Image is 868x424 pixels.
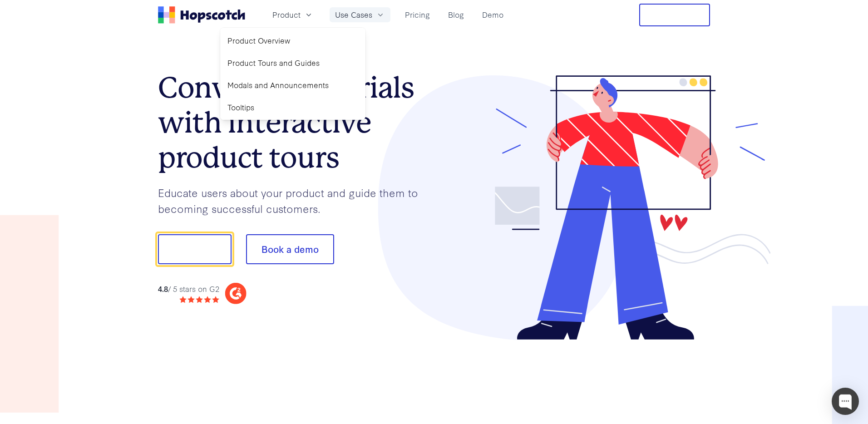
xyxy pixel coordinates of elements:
button: Product [267,7,319,22]
button: Free Trial [639,4,710,26]
span: Product [272,9,301,20]
button: Show me! [158,234,232,264]
strong: 4.8 [158,283,168,294]
a: Demo [478,7,507,22]
h1: Convert more trials with interactive product tours [158,70,434,175]
a: Product Tours and Guides [224,54,362,72]
a: Tooltips [224,98,362,117]
a: Home [158,6,245,24]
a: Modals and Announcements [224,76,362,94]
p: Educate users about your product and guide them to becoming successful customers. [158,185,434,216]
a: Product Overview [224,31,362,50]
button: Book a demo [246,234,334,264]
a: Pricing [401,7,434,22]
button: Use Cases [330,7,390,22]
a: Blog [444,7,468,22]
div: / 5 stars on G2 [158,283,219,295]
span: Use Cases [335,9,372,20]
